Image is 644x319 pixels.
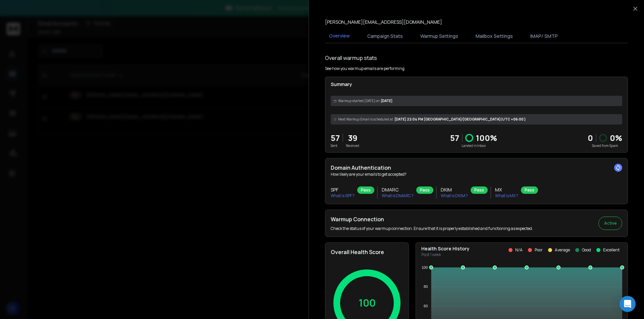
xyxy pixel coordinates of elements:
h2: Domain Authentication [331,164,622,172]
button: Active [598,217,622,230]
tspan: 100 [422,265,428,269]
p: Received [346,143,359,148]
p: Saved from Spam [588,143,622,148]
div: Pass [416,186,433,194]
p: 100 [359,297,376,309]
div: Pass [521,186,538,194]
tspan: 60 [424,304,428,308]
p: Summary [331,81,622,88]
p: 57 [450,133,459,143]
p: How likely are your emails to get accepted? [331,172,622,177]
p: Sent [331,143,340,148]
p: 100 % [476,133,497,143]
h3: MX [495,186,518,193]
tspan: 80 [424,285,428,289]
strong: 0 [588,132,593,143]
div: Pass [471,186,488,194]
p: What is DMARC ? [382,193,414,198]
p: 0 % [610,133,622,143]
button: Overview [325,28,354,44]
button: IMAP/ SMTP [526,29,562,44]
button: Campaign Stats [363,29,407,44]
span: Next Warmup Email is scheduled at [338,117,393,122]
p: 39 [346,133,359,143]
h1: Overall warmup stats [325,54,377,62]
div: Open Intercom Messenger [620,296,636,312]
p: See how you warmup emails are performing [325,66,405,71]
span: Warmup started [DATE] on [338,98,379,103]
h3: DKIM [441,186,468,193]
p: Average [555,247,570,253]
h2: Overall Health Score [331,248,403,256]
div: [DATE] 22:04 PM [GEOGRAPHIC_DATA]/[GEOGRAPHIC_DATA] (UTC +06:00 ) [331,114,622,125]
p: Health Score History [421,245,470,252]
p: What is SPF ? [331,193,355,198]
p: Good [582,247,591,253]
h3: SPF [331,186,355,193]
p: 57 [331,133,340,143]
div: [DATE] [331,96,622,106]
p: What is MX ? [495,193,518,198]
button: Warmup Settings [416,29,462,44]
p: Landed in Inbox [450,143,497,148]
p: Poor [535,247,543,253]
p: What is DKIM ? [441,193,468,198]
p: [PERSON_NAME][EMAIL_ADDRESS][DOMAIN_NAME] [325,19,442,25]
p: Excellent [603,247,620,253]
p: N/A [515,247,523,253]
h2: Warmup Connection [331,215,533,223]
p: Check the status of your warmup connection. Ensure that it is properly established and functionin... [331,226,533,231]
h3: DMARC [382,186,414,193]
button: Mailbox Settings [472,29,517,44]
div: Pass [357,186,374,194]
p: Past 1 week [421,252,470,257]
